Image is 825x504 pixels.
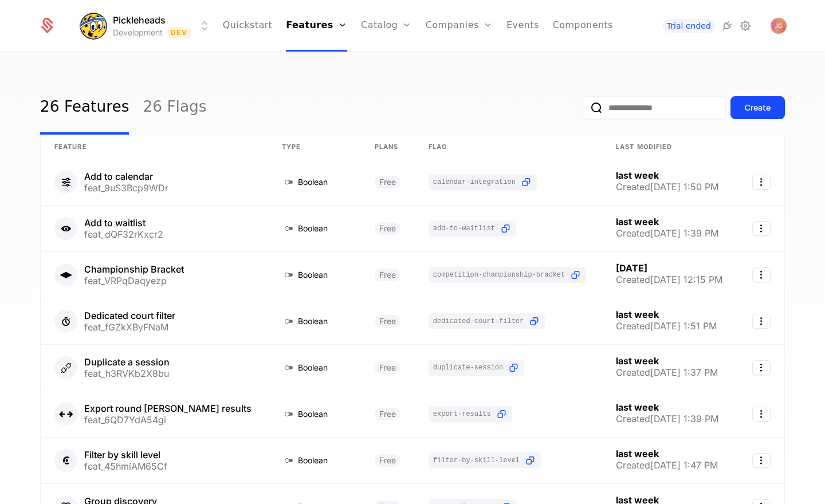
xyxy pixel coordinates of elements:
[80,12,107,40] img: Pickleheads
[361,135,415,159] th: Plans
[752,407,771,422] button: Select action
[745,102,771,113] div: Create
[143,81,206,135] a: 26 Flags
[662,19,716,33] a: Trial ended
[40,81,129,135] a: 26 Features
[771,18,787,34] button: Open user button
[738,19,752,33] a: Settings
[752,314,771,329] button: Select action
[752,453,771,468] button: Select action
[752,175,771,190] button: Select action
[752,221,771,236] button: Select action
[41,135,268,159] th: Feature
[113,13,166,27] span: Pickleheads
[730,96,785,119] button: Create
[83,13,211,38] button: Select environment
[752,360,771,375] button: Select action
[602,135,738,159] th: Last Modified
[415,135,602,159] th: Flag
[720,19,734,33] a: Integrations
[167,27,191,38] span: Dev
[113,27,163,38] div: Development
[268,135,361,159] th: Type
[752,267,771,282] button: Select action
[771,18,787,34] img: Jeff Gordon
